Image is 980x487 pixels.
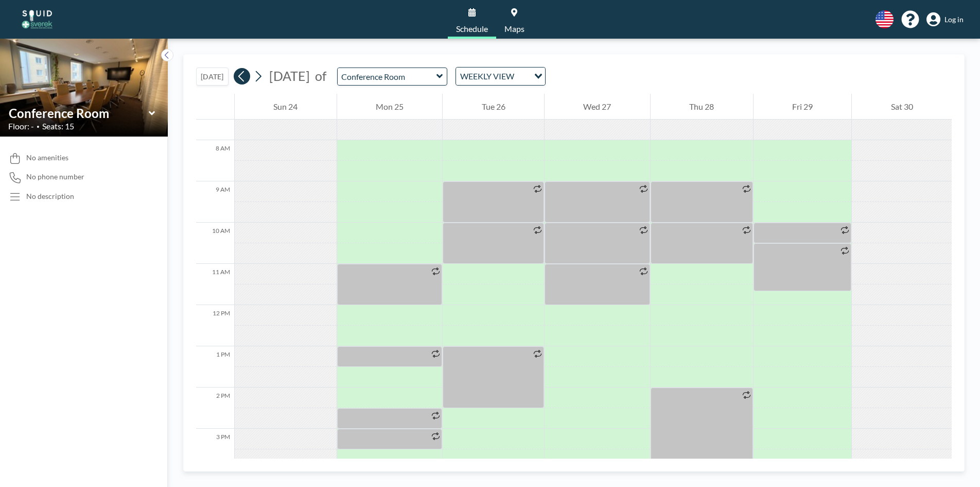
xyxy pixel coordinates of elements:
[545,94,650,120] div: Wed 27
[26,172,84,181] span: No phone number
[443,94,544,120] div: Tue 26
[337,94,443,120] div: Mon 25
[852,94,952,120] div: Sat 30
[196,305,234,346] div: 12 PM
[651,94,753,120] div: Thu 28
[944,15,964,24] span: Log in
[196,264,234,305] div: 11 AM
[517,70,528,83] input: Search for option
[235,94,337,120] div: Sun 24
[9,106,149,121] input: Conference Room
[8,121,34,131] span: Floor: -
[16,9,58,30] img: organization-logo
[196,223,234,264] div: 10 AM
[754,94,852,120] div: Fri 29
[196,99,234,140] div: 7 AM
[504,25,524,33] span: Maps
[196,388,234,429] div: 2 PM
[456,68,545,85] div: Search for option
[196,346,234,388] div: 1 PM
[42,121,74,131] span: Seats: 15
[269,68,310,83] span: [DATE]
[26,192,74,201] div: No description
[196,68,229,86] button: [DATE]
[926,12,964,27] a: Log in
[315,68,326,84] span: of
[196,140,234,181] div: 8 AM
[458,70,516,83] span: WEEKLY VIEW
[196,429,234,470] div: 3 PM
[26,153,68,162] span: No amenities
[456,25,488,33] span: Schedule
[338,68,436,85] input: Conference Room
[37,123,40,130] span: •
[196,181,234,223] div: 9 AM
